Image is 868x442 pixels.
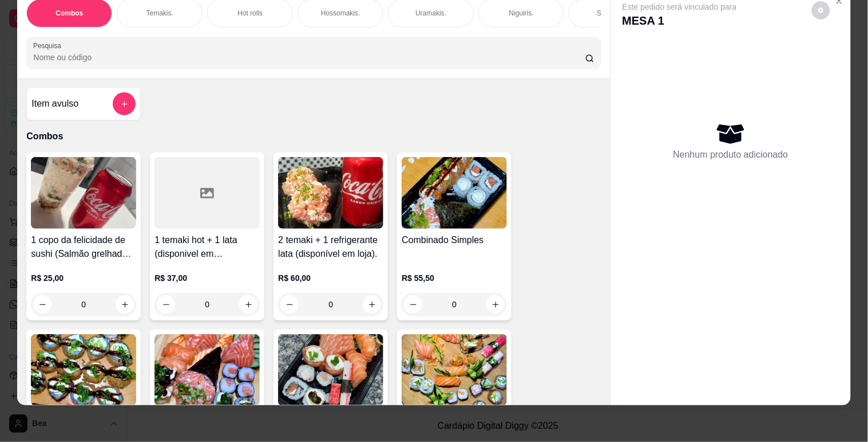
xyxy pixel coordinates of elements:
img: product-image [402,334,507,406]
p: R$ 25,00 [31,272,136,284]
p: Combos [56,9,83,18]
p: Nenhum produto adicionado [673,148,788,162]
button: increase-product-quantity [239,295,257,314]
p: R$ 55,50 [402,272,507,284]
img: product-image [278,157,383,229]
p: Niguiris. [509,9,534,18]
input: Pesquisa [33,52,585,63]
p: Sashimis. [597,9,627,18]
img: product-image [31,334,136,406]
button: increase-product-quantity [116,295,134,314]
img: product-image [31,157,136,229]
p: Hossomakis. [321,9,360,18]
p: Este pedido será vinculado para [623,1,737,13]
h4: 1 copo da felicidade de sushi (Salmão grelhado) 200ml + 1 lata (disponivel em [GEOGRAPHIC_DATA]) [31,233,136,261]
img: product-image [154,334,260,406]
p: Temakis. [146,9,173,18]
img: product-image [402,157,507,229]
p: Combos [26,130,601,143]
h4: Item avulso [31,97,78,111]
img: product-image [278,334,383,406]
p: Hot rolls [237,9,263,18]
button: add-separate-item [113,92,136,115]
label: Pesquisa [33,41,65,50]
button: decrease-product-quantity [33,295,51,314]
h4: 1 temaki hot + 1 lata (disponivel em [GEOGRAPHIC_DATA]) [154,233,260,261]
h4: Combinado Simples [402,233,507,247]
button: decrease-product-quantity [157,295,175,314]
p: Uramakis. [415,9,446,18]
p: MESA 1 [623,13,737,29]
button: decrease-product-quantity [812,1,830,19]
p: R$ 37,00 [154,272,260,284]
p: R$ 60,00 [278,272,383,284]
h4: 2 temaki + 1 refrigerante lata (disponível em loja). [278,233,383,261]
